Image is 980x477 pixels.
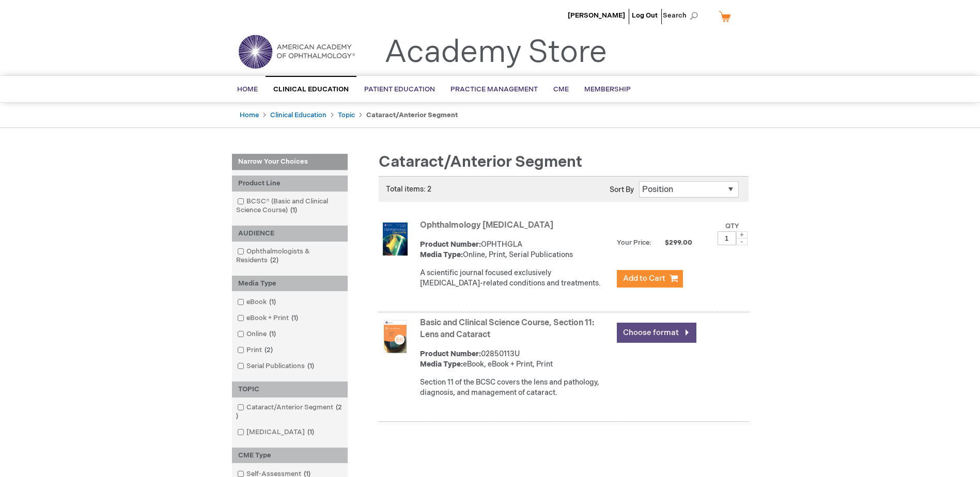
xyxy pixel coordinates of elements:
[232,176,348,192] div: Product Line
[420,220,553,230] a: Ophthalmology [MEDICAL_DATA]
[610,185,634,194] label: Sort By
[288,206,300,214] span: 1
[420,268,612,289] div: A scientific journal focused exclusively [MEDICAL_DATA]-related conditions and treatments.
[653,239,694,247] span: $299.00
[379,320,412,353] img: Basic and Clinical Science Course, Section 11: Lens and Cataract
[240,111,259,119] a: Home
[270,111,326,119] a: Clinical Education
[267,298,278,306] span: 1
[236,403,342,420] span: 2
[235,247,345,265] a: Ophthalmologists & Residents2
[617,270,683,288] button: Add to Cart
[289,314,301,322] span: 1
[617,239,651,247] strong: Your Price:
[267,330,278,338] span: 1
[420,360,463,369] strong: Media Type:
[553,85,569,93] span: CME
[235,197,345,215] a: BCSC® (Basic and Clinical Science Course)1
[235,427,318,437] a: [MEDICAL_DATA]1
[235,297,280,307] a: eBook1
[235,361,318,371] a: Serial Publications1
[384,34,607,71] a: Academy Store
[366,111,458,119] strong: Cataract/Anterior Segment
[232,226,348,242] div: AUDIENCE
[235,329,280,339] a: Online1
[235,403,345,421] a: Cataract/Anterior Segment2
[718,231,736,245] input: Qty
[237,85,258,93] span: Home
[268,256,281,264] span: 2
[232,381,348,397] div: TOPIC
[379,153,582,171] span: Cataract/Anterior Segment
[338,111,355,119] a: Topic
[725,222,739,230] label: Qty
[584,85,631,93] span: Membership
[450,85,538,93] span: Practice Management
[364,85,435,93] span: Patient Education
[232,154,348,170] strong: Narrow Your Choices
[262,346,275,354] span: 2
[232,276,348,292] div: Media Type
[235,313,302,323] a: eBook + Print1
[623,274,665,283] span: Add to Cart
[386,185,431,194] span: Total items: 2
[305,428,317,436] span: 1
[632,11,658,20] a: Log Out
[617,323,696,343] a: Choose format
[420,240,612,260] div: OPHTHGLA Online, Print, Serial Publications
[235,345,277,355] a: Print2
[420,349,612,370] div: 02850113U eBook, eBook + Print, Print
[420,318,594,340] a: Basic and Clinical Science Course, Section 11: Lens and Cataract
[663,5,702,26] span: Search
[273,85,349,93] span: Clinical Education
[232,448,348,464] div: CME Type
[420,377,612,398] div: Section 11 of the BCSC covers the lens and pathology, diagnosis, and management of cataract.
[420,250,463,259] strong: Media Type:
[420,349,481,358] strong: Product Number:
[379,222,412,256] img: Ophthalmology Glaucoma
[305,362,317,370] span: 1
[568,11,625,20] a: [PERSON_NAME]
[420,240,481,249] strong: Product Number:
